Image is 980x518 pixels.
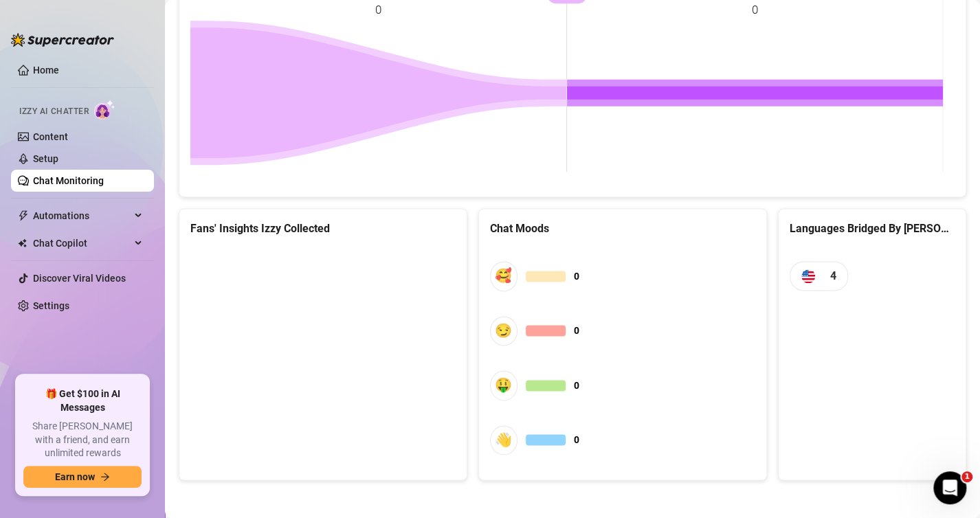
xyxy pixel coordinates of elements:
a: Discover Viral Videos [33,273,126,284]
a: Chat Monitoring [33,175,104,186]
a: Home [33,65,59,76]
div: 😏 [490,316,517,346]
img: logo-BBDzfeDw.svg [11,33,114,47]
span: Earn now [55,471,95,482]
button: Earn nowarrow-right [23,466,142,488]
div: 🥰 [490,261,517,291]
span: 0 [574,378,579,393]
a: Content [33,131,68,142]
iframe: Intercom live chat [933,471,966,504]
img: us [801,269,815,283]
span: 🎁 Get $100 in AI Messages [23,387,142,414]
span: Share [PERSON_NAME] with a friend, and earn unlimited rewards [23,420,142,460]
span: arrow-right [100,472,110,482]
span: 4 [830,267,836,284]
div: Fans' Insights Izzy Collected [190,220,456,237]
span: 1 [961,471,972,482]
img: Chat Copilot [18,238,27,248]
div: 👋 [490,425,517,455]
span: 0 [574,432,579,447]
div: Chat Moods [490,220,755,237]
span: 0 [574,269,579,284]
span: thunderbolt [18,210,29,221]
img: AI Chatter [94,100,115,120]
div: 🤑 [490,370,517,400]
span: Chat Copilot [33,232,131,254]
div: Languages Bridged By [PERSON_NAME] [790,220,955,237]
span: Izzy AI Chatter [19,105,89,118]
span: Automations [33,205,131,227]
a: Setup [33,153,58,164]
span: 0 [574,323,579,338]
a: Settings [33,300,69,311]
